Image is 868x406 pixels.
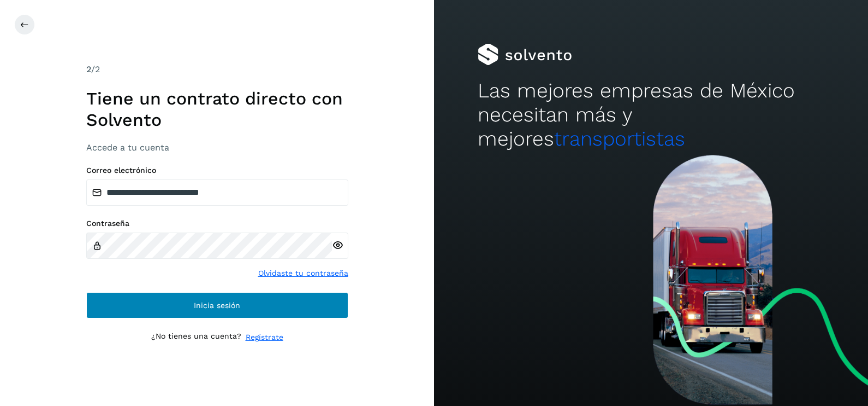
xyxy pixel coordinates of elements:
label: Contraseña [86,219,348,228]
p: ¿No tienes una cuenta? [151,332,241,343]
span: 2 [86,64,91,74]
h3: Accede a tu cuenta [86,142,348,153]
h2: Las mejores empresas de México necesitan más y mejores [478,79,825,152]
span: transportistas [554,127,685,150]
button: Inicia sesión [86,292,348,318]
h1: Tiene un contrato directo con Solvento [86,88,348,130]
div: /2 [86,63,348,76]
label: Correo electrónico [86,166,348,175]
a: Regístrate [246,332,283,343]
span: Inicia sesión [194,301,240,309]
a: Olvidaste tu contraseña [258,268,348,279]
